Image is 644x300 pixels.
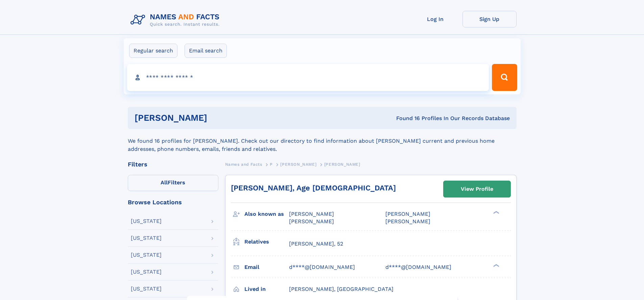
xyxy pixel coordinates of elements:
[244,283,289,295] h3: Lived in
[127,64,489,91] input: search input
[289,218,334,225] span: [PERSON_NAME]
[289,240,343,248] a: [PERSON_NAME], 52
[131,286,162,292] div: [US_STATE]
[492,263,500,268] div: ❯
[461,181,493,197] div: View Profile
[302,115,510,122] div: Found 16 Profiles In Our Records Database
[244,261,289,273] h3: Email
[289,286,393,292] span: [PERSON_NAME], [GEOGRAPHIC_DATA]
[128,129,517,153] div: We found 16 profiles for [PERSON_NAME]. Check out our directory to find information about [PERSON...
[185,44,227,58] label: Email search
[280,160,316,168] a: [PERSON_NAME]
[270,162,273,167] span: P
[244,236,289,248] h3: Relatives
[128,161,218,167] div: Filters
[131,252,162,258] div: [US_STATE]
[244,208,289,220] h3: Also known as
[129,44,177,58] label: Regular search
[444,181,510,197] a: View Profile
[385,218,430,225] span: [PERSON_NAME]
[408,11,462,27] a: Log In
[289,211,334,217] span: [PERSON_NAME]
[128,199,218,205] div: Browse Locations
[135,114,302,122] h1: [PERSON_NAME]
[231,184,396,192] a: [PERSON_NAME], Age [DEMOGRAPHIC_DATA]
[492,210,500,215] div: ❯
[131,235,162,241] div: [US_STATE]
[385,211,430,217] span: [PERSON_NAME]
[492,64,517,91] button: Search Button
[225,160,262,168] a: Names and Facts
[131,269,162,275] div: [US_STATE]
[128,11,225,29] img: Logo Names and Facts
[131,218,162,224] div: [US_STATE]
[128,175,218,191] label: Filters
[324,162,360,167] span: [PERSON_NAME]
[161,179,168,186] span: All
[270,160,273,168] a: P
[280,162,316,167] span: [PERSON_NAME]
[462,11,517,27] a: Sign Up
